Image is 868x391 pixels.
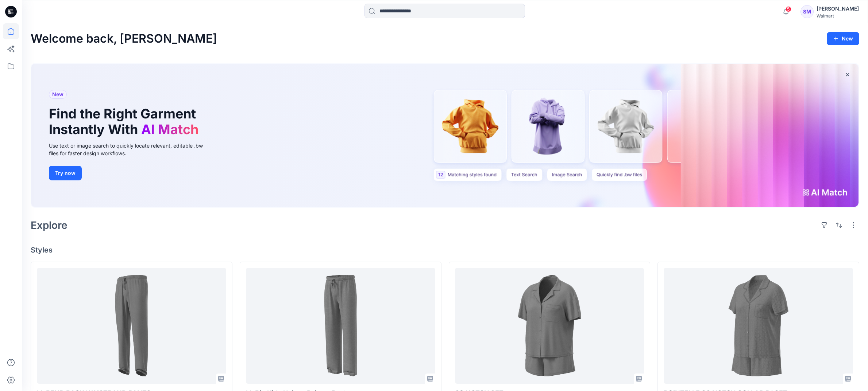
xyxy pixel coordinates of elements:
h1: Find the Right Garment Instantly With [49,106,202,137]
div: Walmart [817,13,859,19]
h2: Welcome back, [PERSON_NAME] [31,32,217,46]
h2: Explore [31,219,67,231]
div: SM [801,5,814,18]
a: LL BEND BACK WAISTBAND PANTS [37,268,226,384]
span: New [52,90,63,99]
span: AI Match [141,121,198,137]
a: POINTELLE SS NOTCH COLLAR PJ SET [664,268,853,384]
button: New [827,32,859,45]
span: 5 [786,6,791,12]
a: LL Big Kids Unisex Pajama Pants [246,268,435,384]
h4: Styles [31,246,859,254]
div: [PERSON_NAME] [817,4,859,13]
a: SS NOTCH SET [455,268,644,384]
button: Try now [49,166,82,180]
div: Use text or image search to quickly locate relevant, editable .bw files for faster design workflows. [49,142,213,157]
